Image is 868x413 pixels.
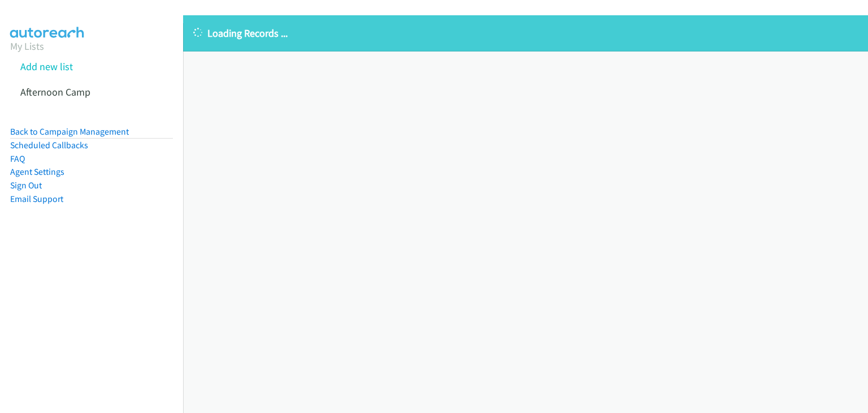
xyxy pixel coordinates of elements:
p: Loading Records ... [193,25,858,41]
a: FAQ [10,153,25,164]
a: Email Support [10,193,63,204]
a: Sign Out [10,180,42,191]
a: Back to Campaign Management [10,126,129,137]
a: Add new list [20,60,73,73]
a: My Lists [10,40,44,53]
a: Agent Settings [10,166,64,177]
a: Afternoon Camp [20,85,90,98]
a: Scheduled Callbacks [10,140,88,150]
